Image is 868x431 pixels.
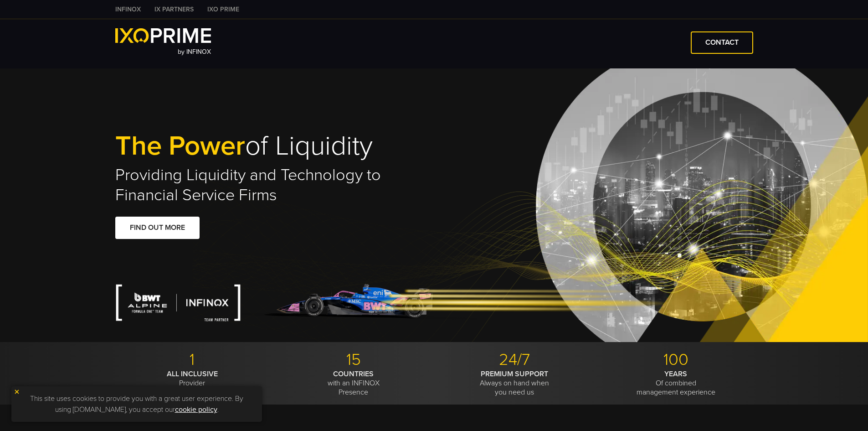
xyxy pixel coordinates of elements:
[175,405,217,414] a: cookie policy
[276,369,431,397] p: with an INFINOX Presence
[115,132,434,161] h1: of Liquidity
[115,217,200,239] a: FIND OUT MORE
[148,5,200,14] a: IX PARTNERS
[14,389,20,395] img: yellow close icon
[115,165,434,205] h2: Providing Liquidity and Technology to Financial Service Firms
[115,350,270,370] p: 1
[437,350,592,370] p: 24/7
[599,350,753,370] p: 100
[200,5,246,14] a: IXO PRIME
[108,5,148,14] a: INFINOX
[115,369,270,388] p: Provider
[481,369,548,379] strong: PREMIUM SUPPORT
[276,350,431,370] p: 15
[333,369,374,379] strong: COUNTRIES
[691,31,753,54] a: CONTACT
[167,369,218,379] strong: ALL INCLUSIVE
[664,369,687,379] strong: YEARS
[115,28,211,57] a: by INFINOX
[16,391,257,417] p: This site uses cookies to provide you with a great user experience. By using [DOMAIN_NAME], you a...
[599,369,753,397] p: Of combined management experience
[437,369,592,397] p: Always on hand when you need us
[115,130,245,162] span: The Power
[178,48,211,56] span: by INFINOX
